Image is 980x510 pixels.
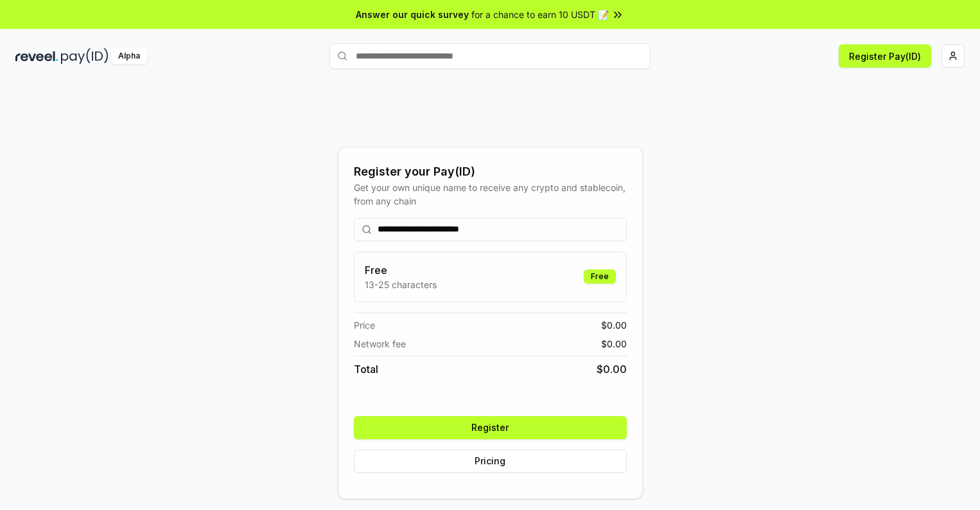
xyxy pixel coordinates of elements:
[601,337,627,351] span: $ 0.00
[356,8,469,21] span: Answer our quick survey
[354,337,406,351] span: Network fee
[15,48,58,64] img: reveel_dark
[471,8,609,21] span: for a chance to earn 10 USDT 📝
[354,181,627,208] div: Get your own unique name to receive any crypto and stablecoin, from any chain
[354,450,627,473] button: Pricing
[584,269,616,284] div: Free
[354,416,627,439] button: Register
[601,318,627,332] span: $ 0.00
[354,163,627,181] div: Register your Pay(ID)
[61,48,109,64] img: pay_id
[365,278,437,291] p: 13-25 characters
[354,361,378,377] span: Total
[839,44,931,68] button: Register Pay(ID)
[111,48,147,64] div: Alpha
[597,361,627,377] span: $ 0.00
[365,262,437,278] h3: Free
[354,318,375,332] span: Price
